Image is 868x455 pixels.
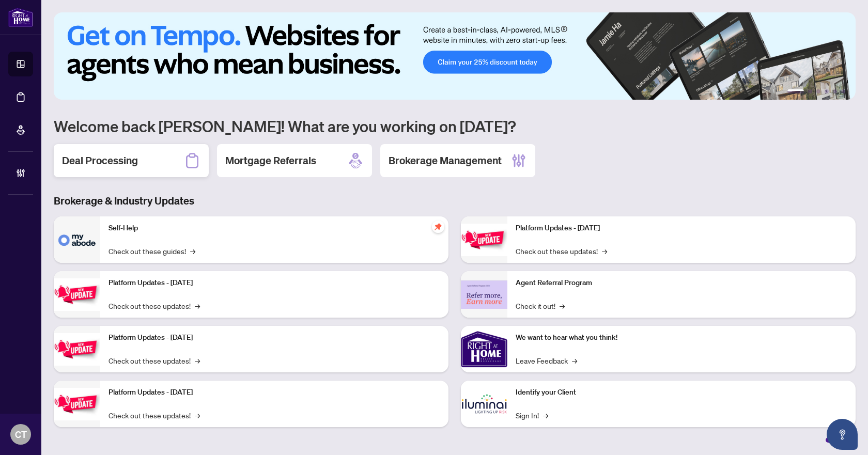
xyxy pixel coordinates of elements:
button: 6 [841,89,845,93]
span: → [195,300,200,311]
p: Platform Updates - [DATE] [109,277,440,289]
a: Check out these updates!→ [109,355,200,366]
img: Identify your Client [461,381,507,427]
p: Agent Referral Program [516,277,847,289]
a: Check out these updates!→ [109,300,200,311]
img: Agent Referral Program [461,280,507,309]
p: We want to hear what you think! [516,332,847,343]
img: Platform Updates - July 21, 2025 [54,333,100,366]
span: CT [15,427,27,442]
h1: Welcome back [PERSON_NAME]! What are you working on [DATE]? [54,116,856,136]
button: 5 [833,89,837,93]
button: Open asap [827,419,858,450]
a: Leave Feedback→ [516,355,577,366]
span: → [195,355,200,366]
span: → [602,245,607,257]
a: Check it out!→ [516,300,565,311]
h2: Deal Processing [62,153,138,168]
img: Platform Updates - July 8, 2025 [54,388,100,420]
p: Platform Updates - [DATE] [109,387,440,398]
span: pushpin [432,221,444,233]
h3: Brokerage & Industry Updates [54,194,856,208]
img: logo [8,8,33,27]
img: We want to hear what you think! [461,326,507,372]
button: 1 [787,89,804,93]
a: Sign In!→ [516,410,548,421]
span: → [560,300,565,311]
span: → [572,355,577,366]
button: 3 [816,89,820,93]
p: Identify your Client [516,387,847,398]
button: 2 [808,89,812,93]
h2: Mortgage Referrals [225,153,316,168]
img: Slide 0 [54,12,856,100]
img: Self-Help [54,216,100,263]
p: Self-Help [109,223,440,234]
p: Platform Updates - [DATE] [516,223,847,234]
img: Platform Updates - June 23, 2025 [461,224,507,256]
span: → [195,410,200,421]
p: Platform Updates - [DATE] [109,332,440,343]
button: 4 [825,89,829,93]
a: Check out these updates!→ [516,245,607,257]
a: Check out these guides!→ [109,245,195,257]
h2: Brokerage Management [389,153,502,168]
span: → [190,245,195,257]
img: Platform Updates - September 16, 2025 [54,278,100,311]
a: Check out these updates!→ [109,410,200,421]
span: → [543,410,548,421]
